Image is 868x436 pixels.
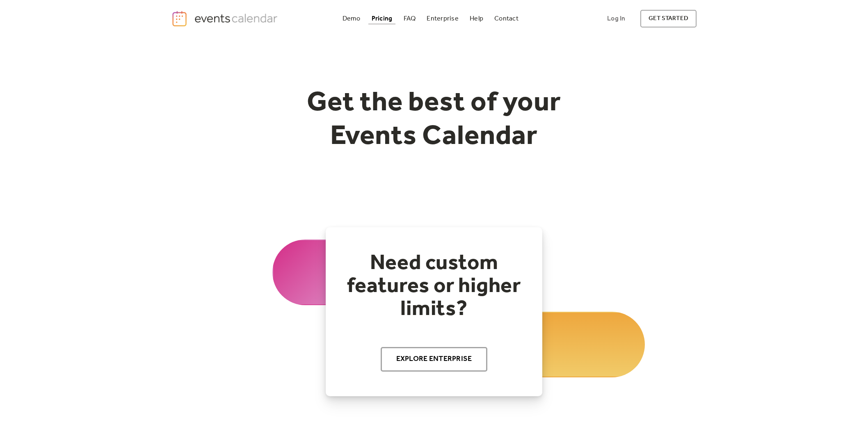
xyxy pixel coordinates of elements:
[372,16,393,21] div: Pricing
[342,252,526,321] h2: Need custom features or higher limits?
[276,87,592,153] h1: Get the best of your Events Calendar
[599,10,633,27] a: Log In
[494,16,519,21] div: Contact
[368,13,396,24] a: Pricing
[640,10,697,27] a: get started
[400,13,419,24] a: FAQ
[381,347,488,372] a: Explore Enterprise
[466,13,487,24] a: Help
[423,13,461,24] a: Enterprise
[427,16,458,21] div: Enterprise
[470,16,483,21] div: Help
[491,13,522,24] a: Contact
[404,16,416,21] div: FAQ
[339,13,364,24] a: Demo
[343,16,361,21] div: Demo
